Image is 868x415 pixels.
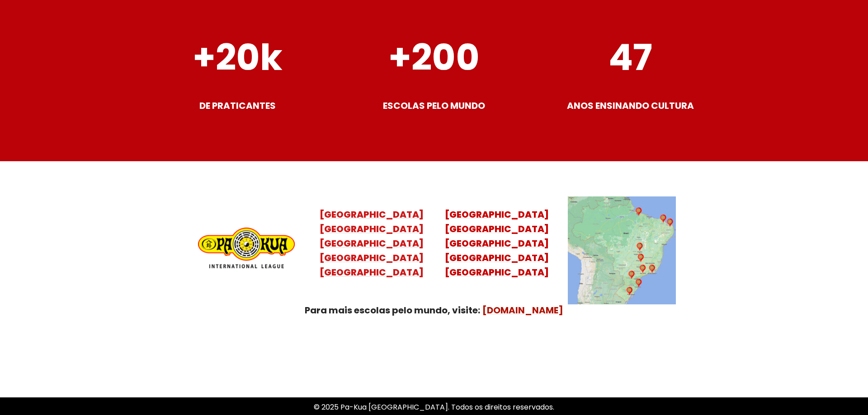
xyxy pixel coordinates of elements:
[445,208,549,235] mark: [GEOGRAPHIC_DATA] [GEOGRAPHIC_DATA]
[320,208,424,279] a: [GEOGRAPHIC_DATA][GEOGRAPHIC_DATA][GEOGRAPHIC_DATA][GEOGRAPHIC_DATA][GEOGRAPHIC_DATA]
[320,223,424,279] mark: [GEOGRAPHIC_DATA] [GEOGRAPHIC_DATA] [GEOGRAPHIC_DATA] [GEOGRAPHIC_DATA]
[445,237,549,279] mark: [GEOGRAPHIC_DATA] [GEOGRAPHIC_DATA] [GEOGRAPHIC_DATA]
[609,32,652,83] strong: 47
[176,401,692,413] p: © 2025 Pa-Kua [GEOGRAPHIC_DATA]. Todos os direitos reservados.
[176,361,692,385] p: Uma Escola de conhecimentos orientais para toda a família. Foco, habilidade concentração, conquis...
[320,208,424,221] mark: [GEOGRAPHIC_DATA]
[388,32,480,83] strong: +200
[567,99,694,112] strong: ANOS ENSINANDO CULTURA
[199,99,276,112] strong: DE PRATICANTES
[383,99,485,112] strong: ESCOLAS PELO MUNDO
[445,208,549,279] a: [GEOGRAPHIC_DATA][GEOGRAPHIC_DATA][GEOGRAPHIC_DATA][GEOGRAPHIC_DATA][GEOGRAPHIC_DATA]
[193,32,283,83] strong: +20k
[482,304,563,317] a: [DOMAIN_NAME]
[305,304,480,317] strong: Para mais escolas pelo mundo, visite:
